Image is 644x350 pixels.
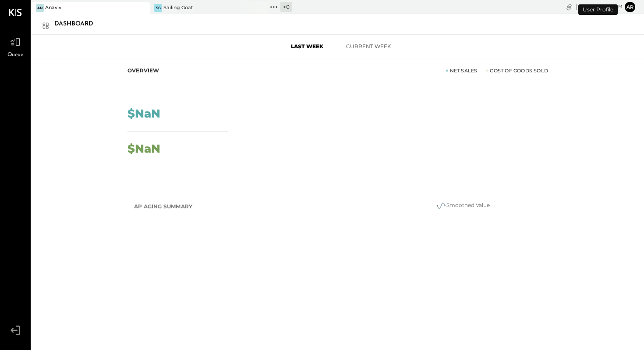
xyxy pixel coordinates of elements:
div: $NaN [127,143,160,154]
button: Last Week [276,39,338,54]
span: pm [615,4,623,10]
div: SG [154,4,162,12]
div: Cost of Goods Sold [486,67,548,74]
div: Smoothed Value [375,200,550,211]
button: ar [625,2,635,12]
div: + 0 [280,2,292,12]
div: Sailing Goat [163,4,193,11]
span: Queue [7,51,24,59]
div: Net Sales [446,67,478,74]
div: $NaN [127,108,160,119]
button: Current Week [338,39,399,54]
h2: AP Aging Summary [134,199,192,214]
div: Anaviv [45,4,61,11]
div: Dashboard [54,17,102,31]
div: User Profile [578,4,618,15]
span: 12 : 18 [596,3,614,11]
div: An [36,4,44,12]
a: Queue [0,34,30,59]
div: Overview [127,67,159,74]
div: copy link [565,2,573,11]
div: [DATE] [576,3,623,11]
